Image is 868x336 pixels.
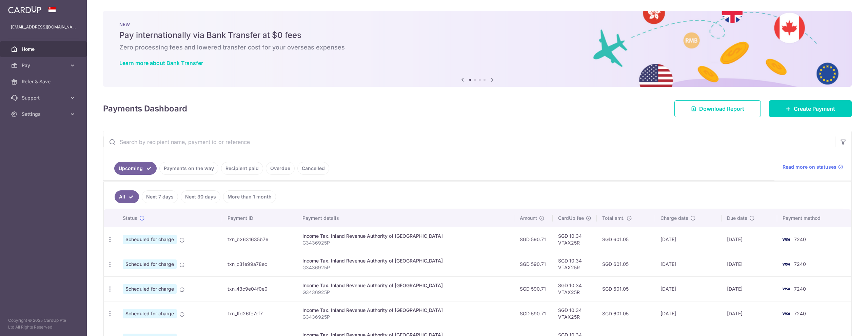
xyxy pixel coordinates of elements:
[674,100,761,117] a: Download Report
[223,190,276,203] a: More than 1 month
[597,301,655,326] td: SGD 601.05
[8,5,41,14] img: CardUp
[699,105,744,113] span: Download Report
[597,227,655,252] td: SGD 601.05
[794,286,806,292] span: 7240
[777,209,851,227] th: Payment method
[266,162,295,175] a: Overdue
[553,252,597,276] td: SGD 10.34 VTAX25R
[123,215,137,222] span: Status
[597,276,655,301] td: SGD 601.05
[514,301,553,326] td: SGD 590.71
[514,227,553,252] td: SGD 590.71
[722,301,777,326] td: [DATE]
[11,24,76,30] p: [EMAIL_ADDRESS][DOMAIN_NAME]
[142,190,178,203] a: Next 7 days
[302,307,509,314] div: Income Tax. Inland Revenue Authority of [GEOGRAPHIC_DATA]
[602,215,625,222] span: Total amt.
[553,227,597,252] td: SGD 10.34 VTAX25R
[123,284,177,294] span: Scheduled for charge
[660,215,688,222] span: Charge date
[655,227,721,252] td: [DATE]
[302,314,509,320] p: G3436925P
[597,252,655,276] td: SGD 601.05
[103,103,187,115] h4: Payments Dashboard
[119,30,835,41] h5: Pay internationally via Bank Transfer at $0 fees
[722,252,777,276] td: [DATE]
[779,310,793,318] img: Bank Card
[779,260,793,268] img: Bank Card
[520,215,537,222] span: Amount
[115,190,139,203] a: All
[119,43,835,51] h6: Zero processing fees and lowered transfer cost for your overseas expenses
[221,162,263,175] a: Recipient paid
[779,235,793,244] img: Bank Card
[514,276,553,301] td: SGD 590.71
[794,311,806,316] span: 7240
[222,301,297,326] td: txn_ffd26fe7cf7
[514,252,553,276] td: SGD 590.71
[722,276,777,301] td: [DATE]
[553,276,597,301] td: SGD 10.34 VTAX25R
[302,239,509,246] p: G3436925P
[655,276,721,301] td: [DATE]
[302,233,509,239] div: Income Tax. Inland Revenue Authority of [GEOGRAPHIC_DATA]
[655,301,721,326] td: [DATE]
[22,94,66,101] span: Support
[297,162,329,175] a: Cancelled
[119,60,203,66] a: Learn more about Bank Transfer
[794,236,806,242] span: 7240
[222,252,297,276] td: txn_c31e99a78ec
[22,111,66,118] span: Settings
[103,11,852,87] img: Bank transfer banner
[302,264,509,271] p: G3436925P
[297,209,514,227] th: Payment details
[22,46,66,52] span: Home
[119,22,835,27] p: NEW
[159,162,218,175] a: Payments on the way
[123,259,177,269] span: Scheduled for charge
[123,235,177,244] span: Scheduled for charge
[302,282,509,289] div: Income Tax. Inland Revenue Authority of [GEOGRAPHIC_DATA]
[553,301,597,326] td: SGD 10.34 VTAX25R
[655,252,721,276] td: [DATE]
[222,227,297,252] td: txn_b2631635b76
[783,164,843,170] a: Read more on statuses
[794,105,835,113] span: Create Payment
[794,261,806,267] span: 7240
[824,316,861,333] iframe: Opens a widget where you can find more information
[114,162,157,175] a: Upcoming
[22,78,66,85] span: Refer & Save
[302,289,509,296] p: G3436925P
[783,164,836,170] span: Read more on statuses
[722,227,777,252] td: [DATE]
[123,309,177,318] span: Scheduled for charge
[727,215,747,222] span: Due date
[22,62,66,69] span: Pay
[103,131,835,153] input: Search by recipient name, payment id or reference
[769,100,852,117] a: Create Payment
[302,257,509,264] div: Income Tax. Inland Revenue Authority of [GEOGRAPHIC_DATA]
[181,190,220,203] a: Next 30 days
[779,285,793,293] img: Bank Card
[222,209,297,227] th: Payment ID
[558,215,584,222] span: CardUp fee
[222,276,297,301] td: txn_43c9e04f0e0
